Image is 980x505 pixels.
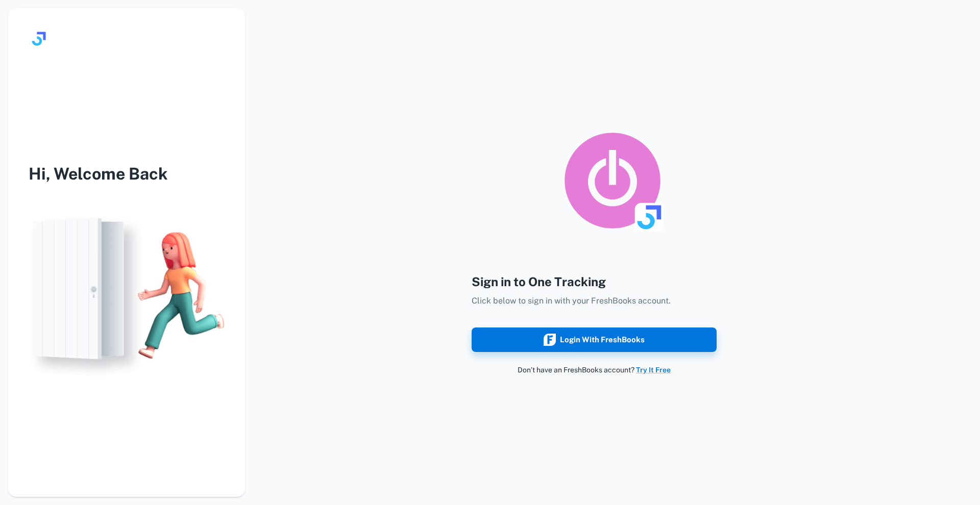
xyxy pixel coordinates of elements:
[472,327,717,352] button: Login with FreshBooks
[544,333,645,346] div: Login with FreshBooks
[636,366,671,374] a: Try It Free
[472,272,717,291] h4: Sign in to One Tracking
[561,130,664,232] img: logo_toggl_syncing_app.png
[472,364,717,375] p: Don’t have an FreshBooks account?
[29,29,49,49] img: logo.svg
[472,295,717,307] p: Click below to sign in with your FreshBooks account.
[8,207,245,384] img: login
[8,162,245,186] h3: Hi, Welcome Back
